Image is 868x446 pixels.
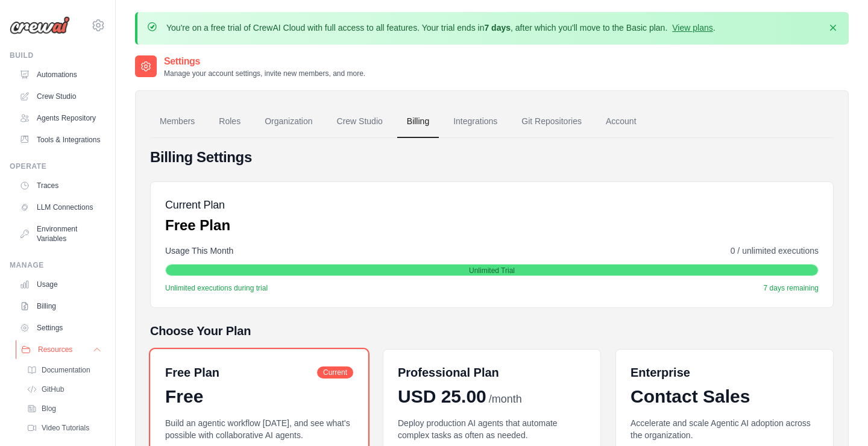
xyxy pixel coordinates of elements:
a: Video Tutorials [22,419,105,436]
a: Integrations [444,105,507,138]
span: Unlimited executions during trial [165,283,268,293]
h6: Free Plan [165,364,219,381]
a: Account [596,105,646,138]
div: Contact Sales [631,386,819,407]
div: Build [10,51,105,60]
span: 0 / unlimited executions [731,245,819,257]
h4: Billing Settings [150,148,834,167]
p: Free Plan [165,216,230,235]
p: You're on a free trial of CrewAI Cloud with full access to all features. Your trial ends in , aft... [166,22,715,34]
a: Usage [14,275,105,294]
a: Crew Studio [14,87,105,106]
a: Billing [397,105,439,138]
a: Roles [209,105,250,138]
span: 7 days remaining [764,283,819,293]
span: Usage This Month [165,245,233,257]
a: Git Repositories [512,105,591,138]
strong: 7 days [484,23,511,33]
h6: Professional Plan [398,364,499,381]
a: GitHub [22,381,105,398]
a: Crew Studio [327,105,392,138]
a: Settings [14,318,105,338]
a: Traces [14,176,105,195]
span: GitHub [42,385,64,394]
span: Unlimited Trial [469,266,515,275]
span: Documentation [42,365,90,375]
a: Environment Variables [14,219,105,248]
p: Build an agentic workflow [DATE], and see what's possible with collaborative AI agents. [165,417,353,441]
p: Manage your account settings, invite new members, and more. [164,69,365,78]
button: Resources [16,340,107,359]
span: Current [317,366,353,378]
img: Logo [10,16,70,34]
span: Resources [38,345,72,354]
h2: Settings [164,54,365,69]
div: Manage [10,260,105,270]
span: /month [489,391,522,407]
a: Documentation [22,362,105,378]
div: Free [165,386,353,407]
p: Deploy production AI agents that automate complex tasks as often as needed. [398,417,586,441]
span: Blog [42,404,56,413]
div: Operate [10,162,105,171]
p: Accelerate and scale Agentic AI adoption across the organization. [631,417,819,441]
a: Organization [255,105,322,138]
h5: Current Plan [165,196,230,213]
a: Tools & Integrations [14,130,105,149]
a: Blog [22,400,105,417]
span: Video Tutorials [42,423,89,433]
a: View plans [672,23,712,33]
a: Agents Repository [14,108,105,128]
h6: Enterprise [631,364,819,381]
h5: Choose Your Plan [150,322,834,339]
a: Members [150,105,204,138]
span: USD 25.00 [398,386,486,407]
a: Automations [14,65,105,84]
a: LLM Connections [14,198,105,217]
a: Billing [14,297,105,316]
